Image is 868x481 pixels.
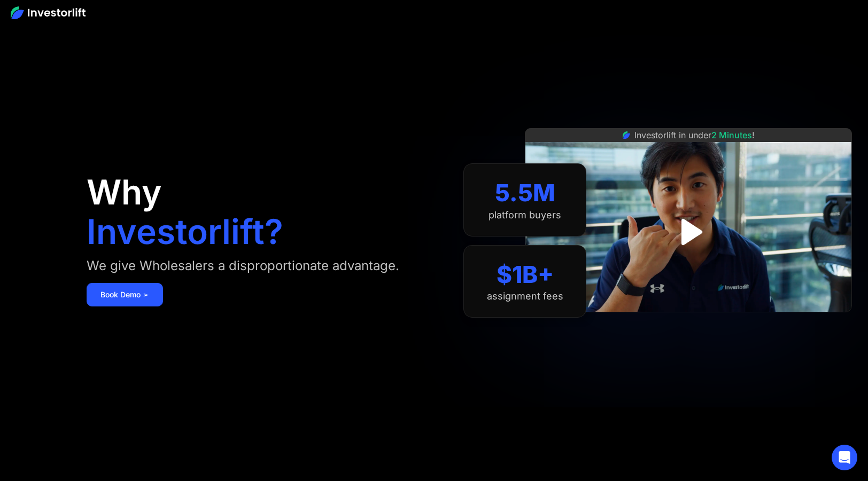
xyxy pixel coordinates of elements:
div: Investorlift in under ! [634,129,755,141]
div: 5.5M [495,179,555,207]
span: 2 Minutes [711,130,752,140]
h1: Investorlift? [87,215,283,249]
div: assignment fees [487,290,563,302]
div: platform buyers [489,209,561,221]
iframe: Customer reviews powered by Trustpilot [608,318,769,330]
div: $1B+ [497,261,554,289]
a: Book Demo ➢ [87,283,163,306]
h1: Why [87,175,162,209]
div: We give Wholesalers a disproportionate advantage. [87,257,399,274]
div: Open Intercom Messenger [832,445,857,470]
a: open lightbox [665,208,712,256]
